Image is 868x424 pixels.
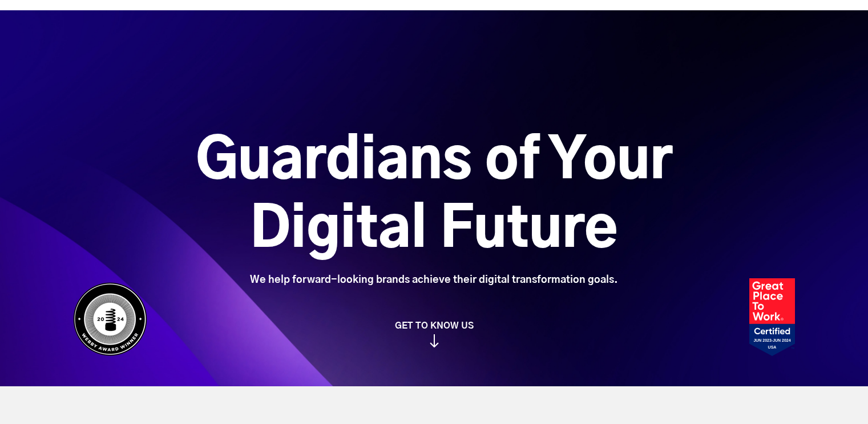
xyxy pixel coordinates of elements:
[132,274,736,286] div: We help forward-looking brands achieve their digital transformation goals.
[749,278,795,356] img: Heady_2023_Certification_Badge
[132,127,736,265] h1: Guardians of Your Digital Future
[67,320,801,347] a: GET TO KNOW US
[430,334,439,347] img: arrow_down
[73,282,147,356] img: Heady_WebbyAward_Winner-4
